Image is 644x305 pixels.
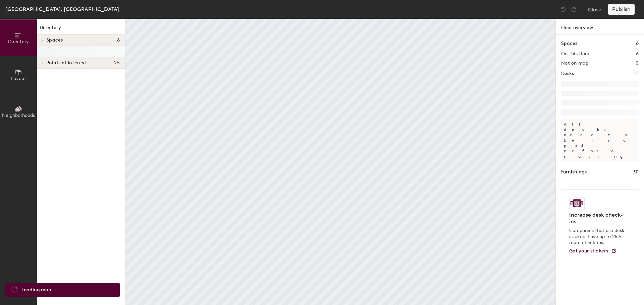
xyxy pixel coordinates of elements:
h1: Desks [561,70,574,77]
img: Undo [560,6,567,13]
span: Points of interest [46,60,86,66]
span: Neighborhoods [2,112,35,118]
canvas: Map [125,19,555,305]
h1: 6 [636,40,639,47]
h1: Floor overview [556,19,644,34]
h2: Not on map [561,61,588,66]
span: Get your stickers [569,248,608,254]
img: Redo [571,6,577,13]
h1: Furnishings [561,168,587,176]
span: 25 [114,60,120,66]
p: Companies that use desk stickers have up to 25% more check-ins. [569,228,627,246]
h1: 30 [633,168,639,176]
h1: Spaces [561,40,577,47]
span: Directory [8,39,29,45]
h4: Increase desk check-ins [569,212,627,225]
div: [GEOGRAPHIC_DATA], [GEOGRAPHIC_DATA] [5,5,119,13]
h2: 0 [636,61,639,66]
h2: On this floor [561,51,590,57]
h2: 6 [636,51,639,57]
button: Close [588,4,601,15]
p: All desks need to be in a pod before saving [561,119,639,162]
img: Sticker logo [569,198,585,209]
span: 6 [117,37,120,43]
span: Layout [11,76,26,81]
span: Loading map ... [21,286,56,294]
h1: Directory [37,24,125,34]
span: Spaces [46,37,63,43]
a: Get your stickers [569,248,616,254]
